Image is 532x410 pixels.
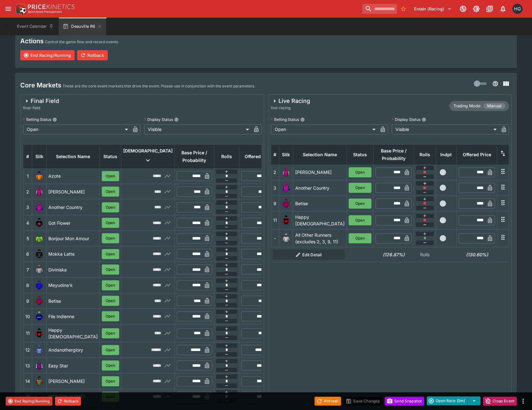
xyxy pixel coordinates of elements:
[23,246,32,262] td: 6
[46,293,100,308] td: Betise
[281,233,291,243] img: blank-silk.png
[102,392,119,402] button: Open
[23,105,59,111] span: final-field
[34,187,44,197] img: runner 2
[34,328,44,338] img: runner 11
[102,376,119,386] button: Open
[102,280,119,290] button: Open
[23,389,32,404] td: 15
[34,345,44,355] img: runner 12
[46,324,100,342] td: Happy [DEMOGRAPHIC_DATA]
[459,251,495,258] h6: (130.60%)
[281,167,291,177] img: runner 2
[23,373,32,389] td: 14
[3,3,14,15] button: open drawer
[34,202,44,212] img: runner 3
[144,124,251,134] div: Visible
[239,145,278,168] th: Offered Price
[28,10,62,13] img: Sportsbook Management
[100,145,121,168] th: Status
[349,183,372,193] button: Open
[293,196,346,211] td: Betise
[349,215,372,225] button: Open
[427,396,468,405] button: Open Race (5m)
[436,145,457,164] th: Independent
[46,246,100,262] td: Mokka Latte
[23,97,59,105] div: Final Field
[422,117,426,122] button: Display Status
[46,231,100,246] td: Bonjour Mon Amour
[102,360,119,371] button: Open
[293,229,346,247] td: All Other Runners (excludes 2, 3, 9, 11)
[293,211,346,229] td: Happy [DEMOGRAPHIC_DATA]
[34,296,44,306] img: runner 9
[23,168,32,184] td: 1
[23,184,32,199] td: 2
[468,396,480,405] button: select merge strategy
[102,218,119,228] button: Open
[410,4,456,14] button: Select Tenant
[77,50,108,60] button: Rollback
[121,145,174,168] th: [DEMOGRAPHIC_DATA]
[46,199,100,215] td: Another Country
[471,3,482,15] button: Toggle light/dark mode
[349,233,372,243] button: Open
[416,251,434,258] p: Rolls
[271,229,279,247] td: -
[34,376,44,386] img: runner 14
[28,4,75,9] img: PriceKinetics
[102,233,119,243] button: Open
[453,103,482,109] p: Trading Mode:
[271,180,279,196] td: 3
[427,396,480,405] div: split button
[497,3,509,15] button: Notifications
[392,117,420,122] p: Display Status
[102,328,119,338] button: Open
[511,2,524,16] button: Hamish Gooch
[34,249,44,259] img: runner 6
[102,345,119,355] button: Open
[46,184,100,199] td: [PERSON_NAME]
[271,124,378,134] div: Open
[23,293,32,308] td: 9
[23,117,51,122] p: Betting Status
[23,358,32,373] td: 13
[59,18,106,35] button: Deauville R6
[273,250,345,260] button: Edit Detail
[23,124,130,134] div: Open
[362,4,397,14] input: search
[46,168,100,184] td: Azote
[23,215,32,230] td: 4
[23,231,32,246] td: 5
[392,124,499,134] div: Visible
[34,233,44,243] img: runner 5
[34,392,44,402] img: runner 15
[34,218,44,228] img: runner 4
[385,397,424,406] button: Send Snapshot
[20,50,75,60] button: End Racing/Running
[34,360,44,371] img: runner 13
[34,171,44,181] img: runner 1
[300,117,305,122] button: Betting Status
[23,262,32,277] td: 7
[46,277,100,293] td: Meyudine'k
[46,342,100,358] td: Andanotherglory
[46,309,100,324] td: File Indienne
[23,199,32,215] td: 3
[20,37,44,45] h4: Actions
[46,215,100,230] td: Got Flower
[271,105,310,111] span: live-racing
[144,117,173,122] p: Display Status
[279,145,293,164] th: Silk
[34,264,44,275] img: runner 7
[374,145,414,164] th: Base Price / Probability
[32,145,46,168] th: Silk
[484,3,495,15] button: Documentation
[483,103,505,109] span: Manual
[376,251,412,258] h6: (126.87%)
[293,164,346,180] td: [PERSON_NAME]
[281,215,291,225] img: runner 11
[13,18,58,35] button: Event Calendar
[6,397,52,406] button: End Racing/Running
[398,4,408,14] button: No Bookmarks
